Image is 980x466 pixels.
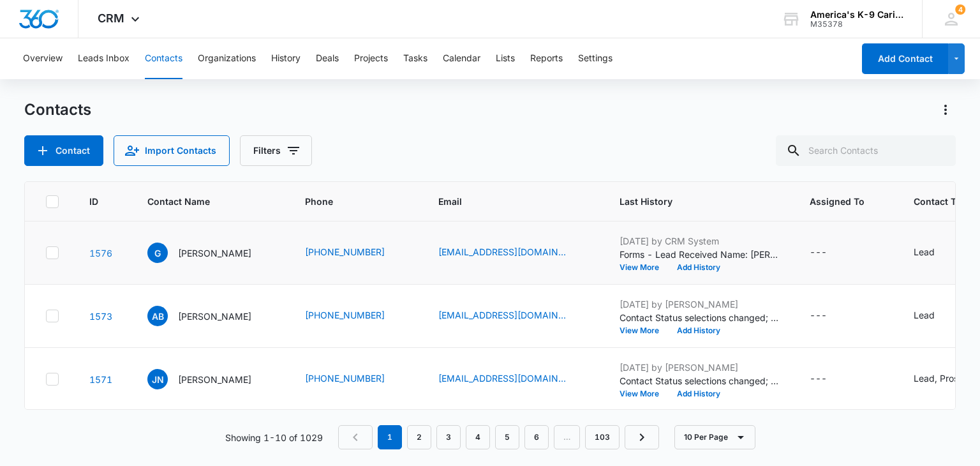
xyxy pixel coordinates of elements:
[524,425,549,449] a: Page 6
[436,425,461,449] a: Page 3
[914,245,935,259] div: Lead
[862,43,948,74] button: Add Contact
[620,361,779,374] p: [DATE] by [PERSON_NAME]
[914,308,935,322] div: Lead
[674,425,755,449] button: 10 Per Page
[438,195,570,208] span: Email
[89,195,98,208] span: ID
[78,38,130,79] button: Leads Inbox
[316,38,339,79] button: Deals
[585,425,620,449] a: Page 103
[935,100,956,120] button: Actions
[147,306,274,326] div: Contact Name - Artince Brown - Select to Edit Field
[620,297,779,311] p: [DATE] by [PERSON_NAME]
[530,38,563,79] button: Reports
[668,327,729,334] button: Add History
[625,425,659,449] a: Next Page
[89,248,112,259] a: Navigate to contact details page for Gayathri
[620,248,779,261] p: Forms - Lead Received Name: [PERSON_NAME] Email: [EMAIL_ADDRESS][DOMAIN_NAME] Phone: [PHONE_NUMBE...
[147,243,168,263] span: G
[620,327,668,334] button: View More
[89,374,112,385] a: Navigate to contact details page for Jada Nicome
[403,38,427,79] button: Tasks
[305,308,385,322] a: [PHONE_NUMBER]
[955,4,965,15] div: notifications count
[810,308,827,324] div: ---
[225,431,323,444] p: Showing 1-10 of 1029
[378,425,402,449] em: 1
[466,425,490,449] a: Page 4
[620,311,779,324] p: Contact Status selections changed; Consultation Scheduled was added.
[438,308,566,322] a: [EMAIL_ADDRESS][DOMAIN_NAME]
[354,38,388,79] button: Projects
[23,38,63,79] button: Overview
[305,308,408,324] div: Phone - (803) 605-5393 - Select to Edit Field
[305,372,408,387] div: Phone - (301) 787-7992 - Select to Edit Field
[178,246,251,260] p: [PERSON_NAME]
[438,245,566,259] a: [EMAIL_ADDRESS][DOMAIN_NAME]
[338,425,659,449] nav: Pagination
[914,245,958,260] div: Contact Type - Lead - Select to Edit Field
[668,390,729,398] button: Add History
[810,308,850,324] div: Assigned To - - Select to Edit Field
[147,306,168,326] span: AB
[305,195,389,208] span: Phone
[810,245,850,260] div: Assigned To - - Select to Edit Field
[240,135,312,166] button: Filters
[914,308,958,324] div: Contact Type - Lead - Select to Edit Field
[495,425,519,449] a: Page 5
[810,10,903,20] div: account name
[776,135,956,166] input: Search Contacts
[620,234,779,248] p: [DATE] by CRM System
[810,372,850,387] div: Assigned To - - Select to Edit Field
[620,195,761,208] span: Last History
[620,264,668,271] button: View More
[407,425,431,449] a: Page 2
[305,372,385,385] a: [PHONE_NUMBER]
[578,38,612,79] button: Settings
[98,11,124,25] span: CRM
[810,20,903,29] div: account id
[810,245,827,260] div: ---
[305,245,408,260] div: Phone - (703) 835-0651 - Select to Edit Field
[178,373,251,386] p: [PERSON_NAME]
[178,310,251,323] p: [PERSON_NAME]
[810,195,865,208] span: Assigned To
[810,372,827,387] div: ---
[668,264,729,271] button: Add History
[147,195,256,208] span: Contact Name
[114,135,230,166] button: Import Contacts
[147,369,274,389] div: Contact Name - Jada Nicome - Select to Edit Field
[198,38,256,79] button: Organizations
[145,38,182,79] button: Contacts
[438,372,566,385] a: [EMAIL_ADDRESS][DOMAIN_NAME]
[620,374,779,387] p: Contact Status selections changed; Consultation Scheduled was removed and Quote Sent / Decision P...
[620,390,668,398] button: View More
[147,243,274,263] div: Contact Name - Gayathri - Select to Edit Field
[443,38,480,79] button: Calendar
[496,38,515,79] button: Lists
[147,369,168,389] span: JN
[955,4,965,15] span: 4
[305,245,385,259] a: [PHONE_NUMBER]
[271,38,301,79] button: History
[438,245,589,260] div: Email - gayathrimeenakshi@ymail.com - Select to Edit Field
[438,372,589,387] div: Email - jada.nicome@gmail.com - Select to Edit Field
[24,100,91,119] h1: Contacts
[89,311,112,322] a: Navigate to contact details page for Artince Brown
[438,308,589,324] div: Email - reddruby21@yahoo.com - Select to Edit Field
[24,135,103,166] button: Add Contact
